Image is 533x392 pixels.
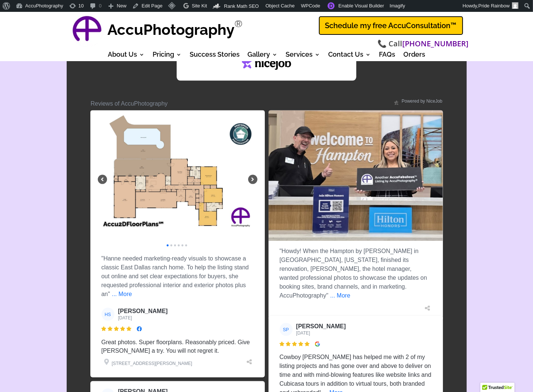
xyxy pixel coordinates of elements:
p: "Hanne needed marketing-ready visuals to showcase a classic East Dallas ranch home. To help the l... [101,254,254,299]
div: • [170,243,174,248]
div: [PERSON_NAME] [118,308,168,314]
a: [PHONE_NUMBER] [403,39,469,49]
a: Pricing [153,52,181,60]
a: Contact Us [329,52,371,60]
a: FAQs [379,52,396,60]
a: Gallery [248,52,278,60]
a: About Us [108,52,144,60]
div: • [174,243,177,248]
div: [DATE] [118,316,168,320]
img: Read accuphotography® reviews on nicejob [242,58,292,70]
strong: AccuPhotography [107,21,234,38]
div: [PERSON_NAME] [296,323,346,329]
img: Avatar of pride rainbow [512,2,519,9]
div:  [248,175,257,184]
a: Success Stories [190,52,240,60]
span: 📞 Call [378,39,469,49]
div:  [280,341,311,349]
div: [STREET_ADDRESS][PERSON_NAME] [112,362,192,366]
div:  [101,326,133,333]
a: Powered by NiceJob [394,99,442,109]
div: [DATE] [296,331,346,335]
span: HS [105,311,111,318]
img: share_icon [247,359,252,365]
span: SP [283,326,289,333]
img: location_icon [103,359,110,365]
div: • [181,243,185,248]
a: Orders [404,52,426,60]
img: nicejob-logo [394,100,399,105]
a: Schedule my free AccuConsultation™ [319,16,463,35]
a: Reviews of AccuPhotography [91,100,168,107]
p: Great photos. Super floorplans. Reasonably priced. Give [PERSON_NAME] a try. You will not regret it. [101,334,254,356]
img: share_icon [425,306,430,311]
div: • [177,243,181,248]
a: AccuPhotography Logo - Professional Real Estate Photography and Media Services in Dallas, Texas [70,14,104,47]
img: AccuPhotography [70,14,104,47]
div:  [98,175,107,184]
span: Site Kit [192,3,207,9]
div: • [166,243,170,248]
span: ... More [112,291,132,297]
h4: Powered by NiceJob [402,99,442,107]
span: Pride Rainbow [478,3,510,9]
span: ... More [330,292,350,299]
span: Rank Math SEO [224,3,259,9]
a: Services [286,52,320,60]
sup: Registered Trademark [234,18,243,29]
div: • [185,243,189,248]
p: "Howdy! When the Hampton by [PERSON_NAME] in [GEOGRAPHIC_DATA], [US_STATE], finished its renovati... [280,247,432,300]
